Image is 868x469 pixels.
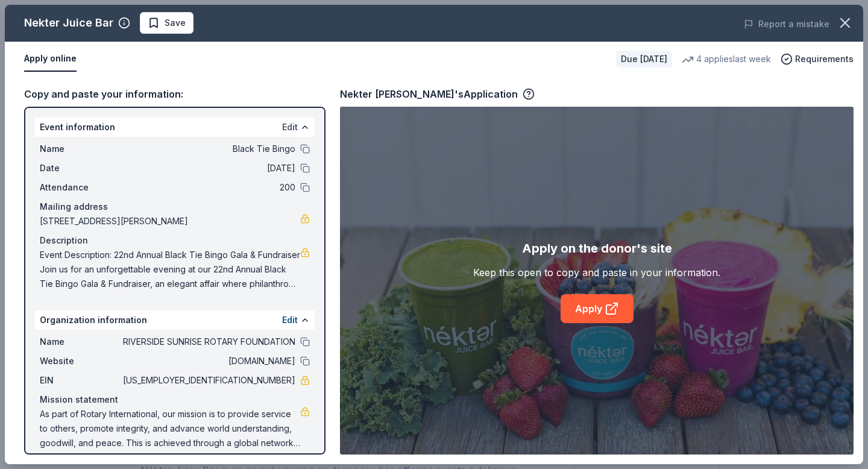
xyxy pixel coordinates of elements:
[795,52,854,66] span: Requirements
[616,51,672,68] div: Due [DATE]
[40,161,121,175] span: Date
[522,239,672,258] div: Apply on the donor's site
[40,407,300,450] span: As part of Rotary International, our mission is to provide service to others, promote integrity, ...
[340,86,535,102] div: Nekter [PERSON_NAME]'s Application
[40,335,121,349] span: Name
[121,161,295,175] span: [DATE]
[282,313,298,327] button: Edit
[140,12,193,34] button: Save
[473,265,720,280] div: Keep this open to copy and paste in your information.
[40,248,300,291] span: Event Description: 22nd Annual Black Tie Bingo Gala & Fundraiser Join us for an unforgettable eve...
[121,180,295,195] span: 200
[282,120,298,134] button: Edit
[40,392,310,407] div: Mission statement
[781,52,854,66] button: Requirements
[35,310,315,330] div: Organization information
[121,354,295,368] span: [DOMAIN_NAME]
[165,16,186,30] span: Save
[561,294,634,323] a: Apply
[40,233,310,248] div: Description
[121,373,295,388] span: [US_EMPLOYER_IDENTIFICATION_NUMBER]
[35,118,315,137] div: Event information
[40,180,121,195] span: Attendance
[40,142,121,156] span: Name
[40,200,310,214] div: Mailing address
[121,335,295,349] span: RIVERSIDE SUNRISE ROTARY FOUNDATION
[40,373,121,388] span: EIN
[24,46,77,72] button: Apply online
[682,52,771,66] div: 4 applies last week
[40,354,121,368] span: Website
[24,86,325,102] div: Copy and paste your information:
[744,17,829,31] button: Report a mistake
[40,214,300,228] span: [STREET_ADDRESS][PERSON_NAME]
[24,13,113,33] div: Nekter Juice Bar
[121,142,295,156] span: Black Tie Bingo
